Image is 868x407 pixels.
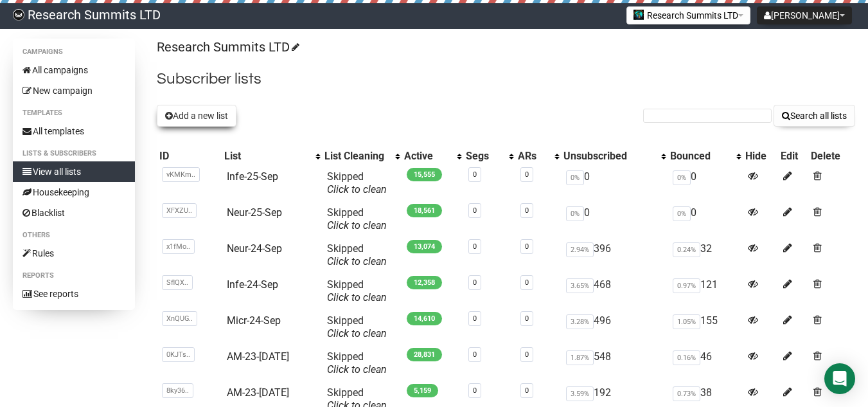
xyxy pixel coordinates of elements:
a: Research Summits LTD [157,39,297,55]
span: 0.16% [673,350,700,365]
li: Lists & subscribers [13,146,135,161]
th: Active: No sort applied, activate to apply an ascending sort [402,147,463,165]
th: Unsubscribed: No sort applied, activate to apply an ascending sort [561,147,668,165]
div: ID [159,150,219,163]
th: Edit: No sort applied, sorting is disabled [778,147,808,165]
span: x1fMo.. [162,239,195,254]
a: Click to clean [327,363,387,375]
a: All campaigns [13,60,135,80]
th: Delete: No sort applied, sorting is disabled [808,147,855,165]
th: List Cleaning: No sort applied, activate to apply an ascending sort [322,147,402,165]
span: 0.24% [673,242,700,257]
div: Hide [745,150,775,163]
a: 0 [473,242,477,251]
div: List Cleaning [324,150,389,163]
div: Bounced [670,150,730,163]
th: Hide: No sort applied, sorting is disabled [743,147,778,165]
th: Bounced: No sort applied, activate to apply an ascending sort [668,147,743,165]
div: Open Intercom Messenger [824,363,855,394]
a: Click to clean [327,327,387,339]
a: 0 [525,314,529,323]
span: 1.87% [566,350,594,365]
th: List: No sort applied, activate to apply an ascending sort [222,147,322,165]
span: Skipped [327,278,387,303]
a: 0 [525,206,529,215]
h2: Subscriber lists [157,68,855,91]
span: 0% [673,206,691,221]
span: Skipped [327,206,387,231]
a: Click to clean [327,255,387,267]
a: 0 [473,170,477,179]
a: 0 [473,314,477,323]
a: Infe-24-Sep [227,278,278,291]
span: 0.97% [673,278,700,293]
a: Neur-25-Sep [227,206,282,219]
td: 121 [668,273,743,309]
span: 0% [566,206,584,221]
span: 0KJTs.. [162,347,195,362]
span: 18,561 [407,204,442,217]
a: Click to clean [327,219,387,231]
li: Reports [13,268,135,284]
a: AM-23-[DATE] [227,350,289,363]
td: 496 [561,309,668,345]
a: Blacklist [13,203,135,223]
td: 46 [668,345,743,381]
span: 2.94% [566,242,594,257]
a: All templates [13,121,135,141]
a: Click to clean [327,291,387,303]
th: ID: No sort applied, sorting is disabled [157,147,222,165]
span: 3.65% [566,278,594,293]
span: Skipped [327,170,387,195]
span: 15,555 [407,168,442,181]
td: 0 [668,165,743,201]
li: Others [13,228,135,243]
span: 0% [566,170,584,185]
td: 468 [561,273,668,309]
td: 548 [561,345,668,381]
span: 14,610 [407,312,442,325]
span: Skipped [327,350,387,375]
div: ARs [518,150,548,163]
a: 0 [525,386,529,395]
a: Rules [13,243,135,264]
span: Skipped [327,242,387,267]
span: SflQX.. [162,275,193,290]
a: 0 [525,278,529,287]
span: 5,159 [407,384,438,397]
span: 13,074 [407,240,442,253]
div: Edit [781,150,806,163]
a: View all lists [13,161,135,182]
span: 8ky36.. [162,383,193,398]
div: Active [404,150,450,163]
span: 0% [673,170,691,185]
a: See reports [13,284,135,304]
img: bccbfd5974049ef095ce3c15df0eef5a [13,9,24,21]
a: New campaign [13,80,135,101]
span: 0.73% [673,386,700,401]
div: List [224,150,309,163]
td: 0 [668,201,743,237]
a: 0 [525,242,529,251]
span: XFXZU.. [162,203,197,218]
a: 0 [473,278,477,287]
button: Add a new list [157,105,236,127]
span: 3.59% [566,386,594,401]
button: Research Summits LTD [626,6,750,24]
a: 0 [525,350,529,359]
button: [PERSON_NAME] [757,6,852,24]
span: XnQUG.. [162,311,197,326]
li: Campaigns [13,44,135,60]
img: 2.jpg [633,10,644,20]
div: Segs [466,150,502,163]
div: Unsubscribed [563,150,655,163]
td: 155 [668,309,743,345]
span: 28,831 [407,348,442,361]
a: 0 [525,170,529,179]
a: Neur-24-Sep [227,242,282,255]
th: ARs: No sort applied, activate to apply an ascending sort [515,147,561,165]
a: Click to clean [327,183,387,195]
a: Infe-25-Sep [227,170,278,183]
a: AM-23-[DATE] [227,386,289,399]
li: Templates [13,105,135,121]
